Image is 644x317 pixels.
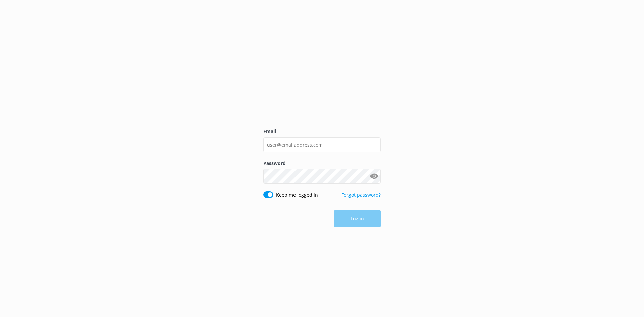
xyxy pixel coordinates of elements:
a: Forgot password? [341,192,381,198]
input: user@emailaddress.com [263,137,381,152]
label: Password [263,160,381,167]
label: Email [263,128,381,135]
label: Keep me logged in [276,191,318,199]
button: Show password [367,170,381,183]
